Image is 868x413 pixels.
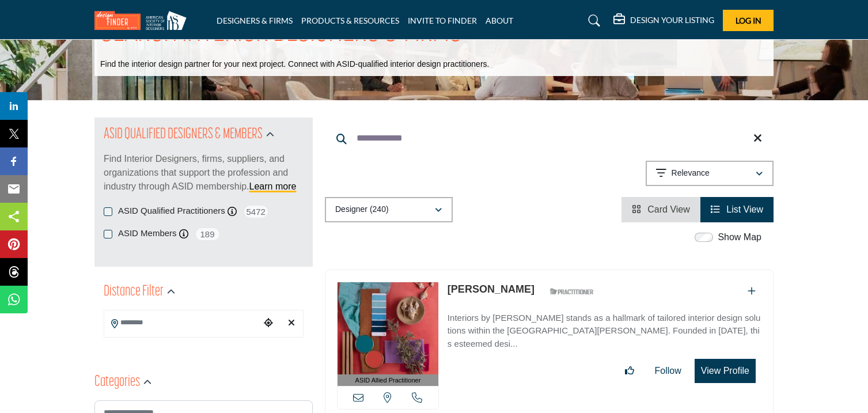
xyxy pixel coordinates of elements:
img: ASID Qualified Practitioners Badge Icon [545,285,597,299]
h2: ASID QUALIFIED DESIGNERS & MEMBERS [104,124,263,145]
span: List View [726,204,763,214]
a: Interiors by [PERSON_NAME] stands as a hallmark of tailored interior design solutions within the ... [448,305,761,351]
span: Log In [736,16,761,25]
button: Follow [647,359,689,382]
p: Find the interior design partner for your next project. Connect with ASID-qualified interior desi... [100,59,489,70]
p: Interiors by [PERSON_NAME] stands as a hallmark of tailored interior design solutions within the ... [448,312,761,351]
p: Mickey Searcy [448,282,535,297]
div: Clear search location [283,311,300,336]
a: INVITE TO FINDER [408,16,477,25]
a: Add To List [748,286,756,296]
span: 189 [195,227,221,241]
input: Search Location [104,312,260,334]
input: Search Keyword [325,124,774,152]
label: ASID Members [118,227,177,240]
a: PRODUCTS & RESOURCES [301,16,399,25]
a: ABOUT [486,16,513,25]
input: ASID Members checkbox [104,230,112,238]
img: Mickey Searcy [338,282,438,374]
li: Card View [621,197,700,222]
p: Designer (240) [335,204,389,215]
a: View Card [632,204,690,214]
label: Show Map [718,230,761,244]
span: ASID Allied Practitioner [355,376,421,385]
div: Choose your current location [260,311,277,336]
input: ASID Qualified Practitioners checkbox [104,207,112,216]
button: View Profile [695,359,756,383]
p: Relevance [672,168,710,179]
button: Like listing [617,359,642,382]
button: Log In [723,10,774,31]
a: View List [711,204,763,214]
button: Relevance [646,161,774,186]
label: ASID Qualified Practitioners [118,204,225,218]
img: Site Logo [94,11,192,30]
span: 5472 [243,204,269,219]
h2: Categories [94,372,140,393]
a: DESIGNERS & FIRMS [217,16,293,25]
a: [PERSON_NAME] [448,283,535,295]
a: Search [577,12,608,30]
li: List View [700,197,774,222]
h2: Distance Filter [104,282,164,302]
a: ASID Allied Practitioner [338,282,438,387]
span: Card View [647,204,690,214]
p: Find Interior Designers, firms, suppliers, and organizations that support the profession and indu... [104,152,304,194]
div: DESIGN YOUR LISTING [613,14,714,28]
a: Learn more [249,181,297,191]
h5: DESIGN YOUR LISTING [630,15,714,25]
button: Designer (240) [325,197,453,222]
